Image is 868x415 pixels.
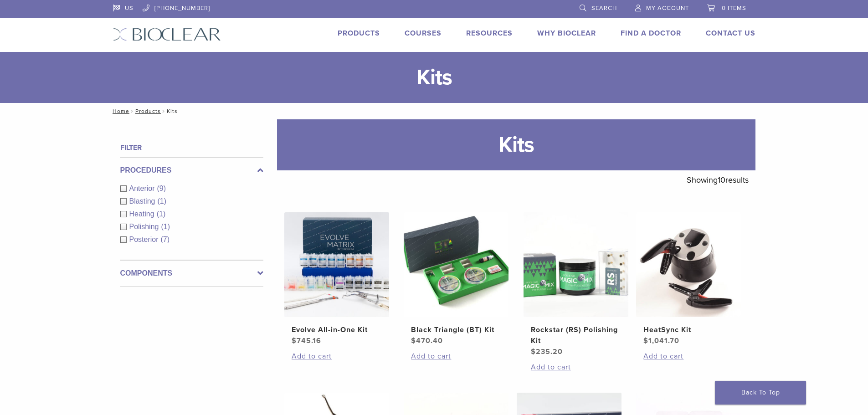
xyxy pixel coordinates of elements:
a: Add to cart: “Rockstar (RS) Polishing Kit” [531,362,621,373]
h2: Evolve All-in-One Kit [292,324,382,335]
a: Why Bioclear [537,29,596,38]
a: HeatSync KitHeatSync Kit $1,041.70 [636,212,742,346]
a: Back To Top [715,381,806,405]
h2: HeatSync Kit [643,324,734,335]
a: Add to cart: “Black Triangle (BT) Kit” [411,351,501,362]
bdi: 1,041.70 [643,336,679,345]
label: Components [120,268,263,279]
img: Rockstar (RS) Polishing Kit [524,212,628,317]
img: Bioclear [113,28,221,41]
a: Evolve All-in-One KitEvolve All-in-One Kit $745.16 [284,212,390,346]
img: Black Triangle (BT) Kit [404,212,508,317]
span: Polishing [129,223,161,231]
label: Procedures [120,165,263,176]
span: (7) [161,236,170,243]
span: 0 items [722,5,746,12]
nav: Kits [106,103,762,119]
h4: Filter [120,142,263,153]
a: Rockstar (RS) Polishing KitRockstar (RS) Polishing Kit $235.20 [523,212,629,357]
span: Heating [129,210,157,218]
img: HeatSync Kit [636,212,741,317]
a: Resources [466,29,513,38]
a: Contact Us [706,29,755,38]
h2: Rockstar (RS) Polishing Kit [531,324,621,346]
a: Home [110,108,129,114]
a: Black Triangle (BT) KitBlack Triangle (BT) Kit $470.40 [403,212,509,346]
bdi: 235.20 [531,347,563,356]
span: (1) [161,223,170,231]
span: Posterior [129,236,161,243]
a: Add to cart: “HeatSync Kit” [643,351,734,362]
span: 10 [718,175,725,185]
span: (1) [157,210,166,218]
h1: Kits [277,119,755,170]
a: Find A Doctor [621,29,681,38]
span: $ [411,336,416,345]
span: $ [292,336,297,345]
a: Products [338,29,380,38]
span: Search [591,5,617,12]
p: Showing results [687,170,749,190]
span: Anterior [129,184,157,192]
span: $ [643,336,648,345]
a: Courses [405,29,442,38]
a: Add to cart: “Evolve All-in-One Kit” [292,351,382,362]
span: Blasting [129,197,158,205]
span: My Account [646,5,689,12]
span: (1) [157,197,166,205]
span: / [161,109,167,113]
bdi: 745.16 [292,336,321,345]
span: (9) [157,184,166,192]
a: Products [135,108,161,114]
span: / [129,109,135,113]
img: Evolve All-in-One Kit [284,212,389,317]
h2: Black Triangle (BT) Kit [411,324,501,335]
span: $ [531,347,536,356]
bdi: 470.40 [411,336,443,345]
